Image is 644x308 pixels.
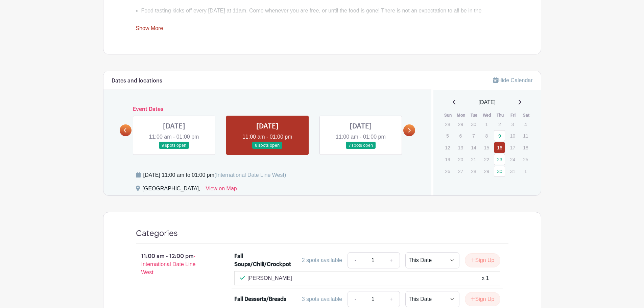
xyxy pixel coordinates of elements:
p: 18 [520,142,531,153]
span: - International Date Line West [141,253,196,275]
a: + [383,252,400,268]
div: Fall Desserts/Breads [234,295,286,303]
p: 26 [442,166,453,176]
p: 10 [507,131,518,141]
div: 2 spots available [302,256,342,264]
th: Sun [442,112,455,119]
p: 22 [481,154,492,165]
span: (International Date Line West) [214,172,286,178]
p: 17 [507,142,518,153]
p: 4 [520,119,531,129]
p: 29 [481,166,492,176]
p: 14 [468,142,479,153]
p: 30 [468,119,479,129]
p: 28 [442,119,453,129]
p: 8 [481,131,492,141]
p: 20 [455,154,466,165]
p: 21 [468,154,479,165]
div: [GEOGRAPHIC_DATA], [143,185,200,195]
a: View on Map [206,185,237,195]
div: x 1 [482,274,489,282]
div: 3 spots available [302,295,342,303]
a: 30 [494,166,505,177]
a: - [348,252,363,268]
h6: Dates and locations [112,78,162,84]
p: 7 [468,131,479,141]
p: 3 [507,119,518,129]
p: 1 [481,119,492,129]
div: [DATE] 11:00 am to 01:00 pm [143,171,286,179]
p: 12 [442,142,453,153]
p: 11 [520,131,531,141]
div: Fall Soups/Chili/Crockpot [234,252,293,268]
button: Sign Up [465,292,500,306]
th: Tue [468,112,481,119]
p: 11:00 am - 12:00 pm [125,250,224,279]
a: + [383,291,400,307]
a: - [348,291,363,307]
a: 16 [494,142,505,153]
h4: Categories [136,229,178,238]
th: Thu [494,112,507,119]
a: Hide Calendar [493,77,532,83]
p: 31 [507,166,518,176]
th: Mon [455,112,468,119]
p: 28 [468,166,479,176]
th: Wed [481,112,494,119]
p: 2 [494,119,505,129]
th: Fri [507,112,520,119]
h6: Event Dates [132,106,404,113]
p: 6 [455,131,466,141]
th: Sat [520,112,533,119]
a: 9 [494,130,505,141]
p: [PERSON_NAME] [247,274,292,282]
p: 13 [455,142,466,153]
a: 23 [494,154,505,165]
a: Show More [136,25,163,34]
p: 29 [455,119,466,129]
p: 24 [507,154,518,165]
p: 5 [442,131,453,141]
p: 27 [455,166,466,176]
button: Sign Up [465,253,500,267]
p: 1 [520,166,531,176]
p: 25 [520,154,531,165]
p: 15 [481,142,492,153]
span: [DATE] [479,98,496,106]
p: 19 [442,154,453,165]
li: Food tasting kicks off every [DATE] at 11am. Come whenever you are free, or until the food is gon... [141,7,508,23]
